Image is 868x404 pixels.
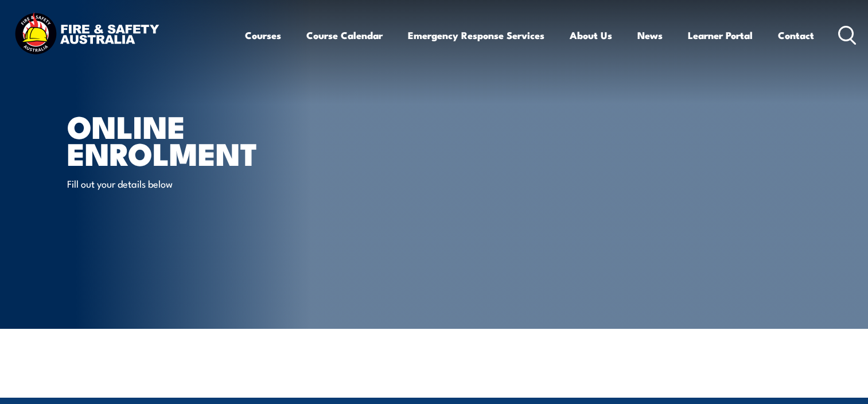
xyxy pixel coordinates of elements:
a: Contact [778,20,814,50]
a: Course Calendar [306,20,383,50]
a: Courses [245,20,281,50]
p: Fill out your details below [67,177,277,190]
a: Learner Portal [688,20,753,50]
a: Emergency Response Services [408,20,544,50]
a: News [637,20,663,50]
h1: Online Enrolment [67,112,351,166]
a: About Us [570,20,612,50]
